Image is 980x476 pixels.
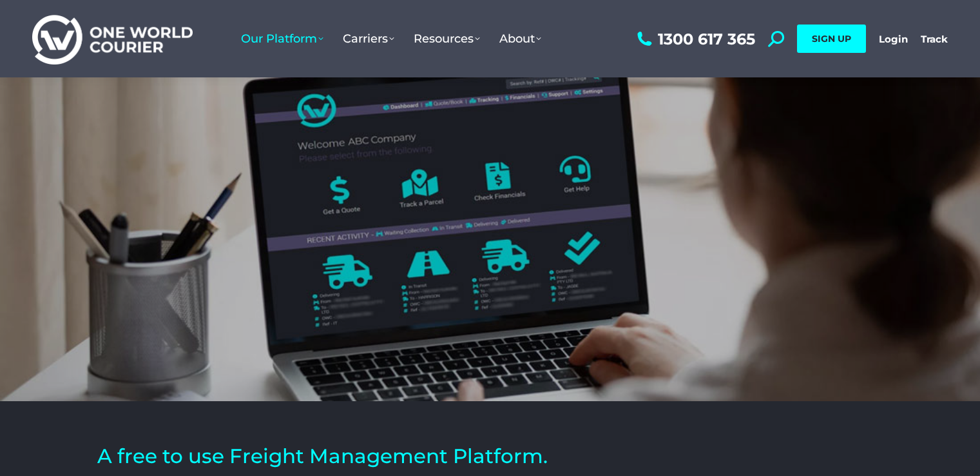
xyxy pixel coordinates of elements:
a: Login [879,33,908,45]
a: Resources [404,19,490,59]
span: Our Platform [241,32,323,46]
span: About [499,32,541,46]
span: Carriers [343,32,394,46]
img: One World Courier [32,13,193,65]
a: Track [921,33,948,45]
a: About [490,19,551,59]
a: 1300 617 365 [634,31,755,47]
a: Carriers [333,19,404,59]
span: Resources [414,32,480,46]
a: Our Platform [231,19,333,59]
h2: A free to use Freight Management Platform. [97,446,883,466]
a: SIGN UP [797,25,866,53]
span: SIGN UP [812,33,851,45]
